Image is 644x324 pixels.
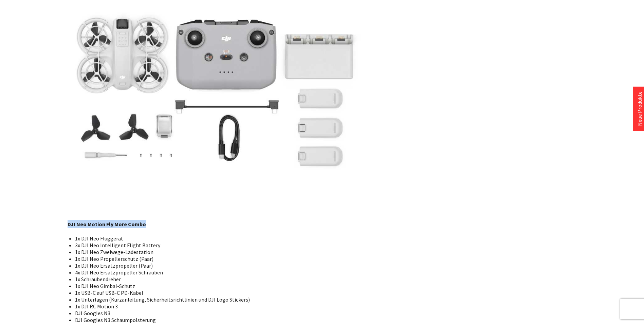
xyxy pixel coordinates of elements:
li: 1x DJI Neo Zweiwege-Ladestation [75,249,357,255]
li: 1x DJI Neo Ersatzpropeller (Paar) [75,262,357,269]
a: Neue Produkte [636,91,643,126]
li: DJI Googles N3 Schaumpolsterung [75,317,357,323]
strong: DJI Neo Motion Fly More Combo [68,221,146,228]
li: 1x DJI RC Motion 3 [75,303,357,310]
li: 1x DJI Neo Fluggerät [75,235,357,242]
li: 3x DJI Neo Intelligent Flight Battery [75,242,357,249]
li: 1x DJI Neo Propellerschutz (Paar) [75,255,357,262]
li: 1x DJI Neo Gimbal-Schutz [75,283,357,289]
li: 4x DJI Neo Ersatzpropeller Schrauben [75,269,357,276]
li: 1x Schraubendreher [75,276,357,283]
li: 1x Unterlagen (Kurzanleitung, Sicherheitsrichtlinien und DJI Logo Stickers) [75,296,357,303]
li: DJI Googles N3 [75,310,357,317]
li: 1x USB-C auf USB-C PD-Kabel [75,289,357,296]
